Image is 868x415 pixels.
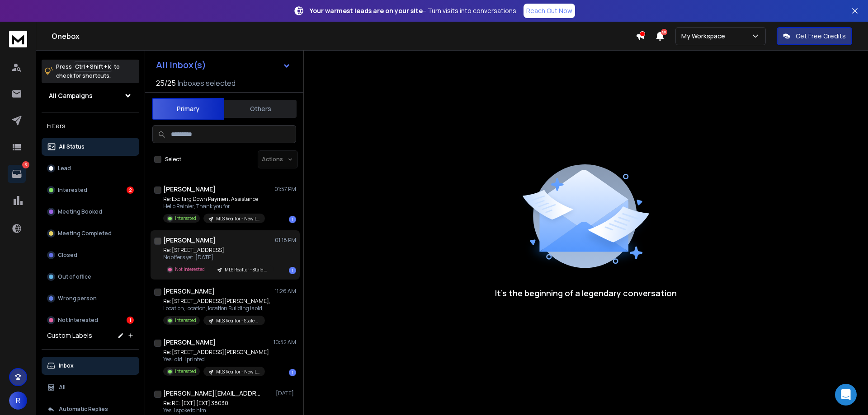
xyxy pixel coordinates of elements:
[58,187,87,194] p: Interested
[127,317,134,324] div: 1
[49,91,93,100] h1: All Campaigns
[274,339,296,346] p: 10:52 AM
[127,187,134,194] div: 2
[495,287,677,299] p: It’s the beginning of a legendary conversation
[310,6,423,15] strong: Your warmest leads are on your site
[163,287,215,296] h1: [PERSON_NAME]
[274,186,296,193] p: 01:57 PM
[216,368,259,375] p: MLS Realtor - New Listing
[163,349,269,356] p: Re: [STREET_ADDRESS][PERSON_NAME]
[58,317,98,324] p: Not Interested
[163,298,270,305] p: Re: [STREET_ADDRESS][PERSON_NAME],
[42,378,139,396] button: All
[59,384,66,391] p: All
[58,252,77,259] p: Closed
[777,27,852,45] button: Get Free Credits
[216,317,259,324] p: MLS Realtor - Stale Listing
[275,237,296,244] p: 01:18 PM
[59,143,85,150] p: All Status
[42,224,139,242] button: Meeting Completed
[216,215,259,222] p: MLS Realtor - New Listing
[8,165,26,183] a: 3
[156,61,206,70] h1: All Inbox(s)
[163,254,272,261] p: No offers yet. [DATE],
[163,185,216,194] h1: [PERSON_NAME]
[175,368,196,375] p: Interested
[163,196,265,203] p: Re: Exciting Down Payment Assistance
[661,29,667,35] span: 50
[42,246,139,264] button: Closed
[163,389,263,398] h1: [PERSON_NAME][EMAIL_ADDRESS][PERSON_NAME][DOMAIN_NAME] +1
[42,181,139,199] button: Interested2
[42,289,139,308] button: Wrong person
[42,159,139,177] button: Lead
[835,384,857,406] div: Open Intercom Messenger
[52,31,636,42] h1: Onebox
[58,208,102,215] p: Meeting Booked
[47,331,92,340] h3: Custom Labels
[42,311,139,329] button: Not Interested1
[225,266,268,273] p: MLS Realtor - Stale Listing
[163,305,270,312] p: Location, location, location Building is old,
[681,32,729,41] p: My Workspace
[524,4,575,18] a: Reach Out Now
[22,161,29,168] p: 3
[163,407,265,414] p: Yes, I spoke to him.
[42,357,139,375] button: Inbox
[289,369,296,376] div: 1
[163,356,269,363] p: Yes I did. I printed
[149,56,298,74] button: All Inbox(s)
[310,6,516,15] p: – Turn visits into conversations
[796,32,846,41] p: Get Free Credits
[275,288,296,295] p: 11:26 AM
[58,230,112,237] p: Meeting Completed
[163,338,216,347] h1: [PERSON_NAME]
[42,268,139,286] button: Out of office
[526,6,572,15] p: Reach Out Now
[156,78,176,89] span: 25 / 25
[175,317,196,324] p: Interested
[276,390,296,397] p: [DATE]
[42,203,139,221] button: Meeting Booked
[163,400,265,407] p: Re: RE: [EXT] [EXT] 38030
[289,267,296,274] div: 1
[42,120,139,132] h3: Filters
[74,61,112,72] span: Ctrl + Shift + k
[58,165,71,172] p: Lead
[165,156,181,163] label: Select
[175,215,196,222] p: Interested
[56,62,120,80] p: Press to check for shortcuts.
[163,236,216,245] h1: [PERSON_NAME]
[42,87,139,105] button: All Campaigns
[59,406,108,413] p: Automatic Replies
[289,216,296,223] div: 1
[175,266,205,273] p: Not Interested
[9,392,27,410] button: R
[163,203,265,210] p: Hello Rainier, Thank you for
[58,295,97,302] p: Wrong person
[58,273,91,280] p: Out of office
[152,98,224,120] button: Primary
[224,99,297,119] button: Others
[178,78,236,89] h3: Inboxes selected
[9,31,27,47] img: logo
[59,362,74,369] p: Inbox
[163,247,272,254] p: Re: [STREET_ADDRESS]
[42,138,139,156] button: All Status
